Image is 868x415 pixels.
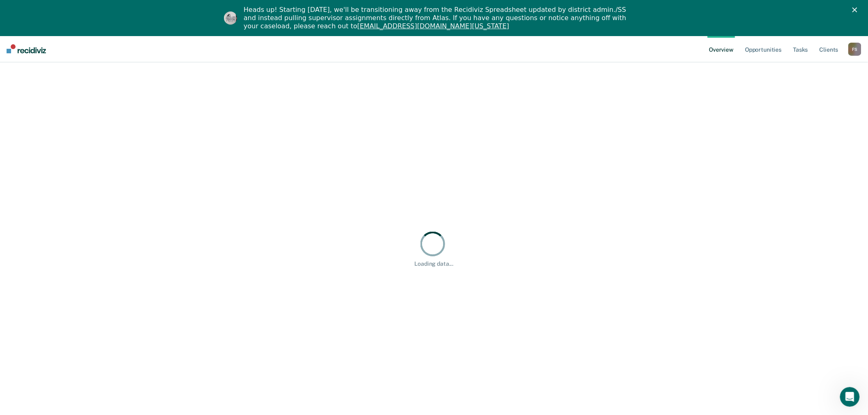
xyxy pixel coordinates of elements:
[244,6,631,30] div: Heads up! Starting [DATE], we'll be transitioning away from the Recidiviz Spreadsheet updated by ...
[743,36,783,62] a: Opportunities
[848,43,861,56] button: FS
[792,36,810,62] a: Tasks
[708,36,736,62] a: Overview
[848,43,861,56] div: F S
[840,387,860,407] iframe: Intercom live chat
[852,7,861,12] div: Close
[7,44,46,53] img: Recidiviz
[415,260,454,267] div: Loading data...
[357,22,509,30] a: [EMAIL_ADDRESS][DOMAIN_NAME][US_STATE]
[818,36,840,62] a: Clients
[224,11,237,25] img: Profile image for Kim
